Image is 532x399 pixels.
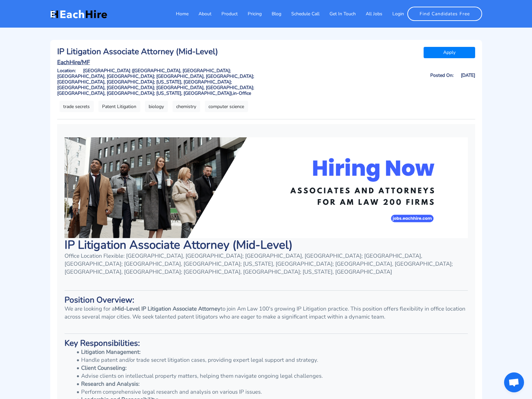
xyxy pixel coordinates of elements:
[81,380,140,388] strong: Research and Analysis:
[57,68,263,96] h6: Location: [GEOGRAPHIC_DATA] ([GEOGRAPHIC_DATA], [GEOGRAPHIC_DATA]; [GEOGRAPHIC_DATA], [GEOGRAPHIC...
[407,7,482,21] a: Find Candidates Free
[73,372,468,380] li: Advise clients on intellectual property matters, helping them navigate ongoing legal challenges.
[382,7,404,21] a: Login
[81,348,141,356] strong: Litigation Management:
[238,7,262,21] a: Pricing
[81,364,127,372] strong: Client Counseling:
[50,9,107,19] img: EachHire Logo
[57,58,90,66] u: EachHire/MF
[166,7,189,21] a: Home
[65,238,468,252] h1: IP Litigation Associate Attorney (Mid-Level)
[73,356,468,364] li: Handle patent and/or trade secret litigation cases, providing expert legal support and strategy.
[262,7,281,21] a: Blog
[65,137,468,238] img: 3daa2b07-3ca5-4f8f-854b-ae63845cf1a7
[504,372,524,392] div: Open chat
[65,252,468,276] p: Office Location Flexible: [GEOGRAPHIC_DATA], [GEOGRAPHIC_DATA]; [GEOGRAPHIC_DATA], [GEOGRAPHIC_DA...
[65,305,468,321] p: We are looking for a to join Am Law 100's growing IP Litigation practice. This position offers fl...
[233,90,251,96] span: in-Office
[73,388,468,396] li: Perform comprehensive legal research and analysis on various IP issues.
[424,47,475,58] a: Apply
[189,7,211,21] a: About
[115,305,220,313] strong: Mid-Level IP Litigation Associate Attorney
[57,59,263,66] a: EachHire/MF
[356,7,382,21] a: All Jobs
[65,337,140,349] strong: Key Responsibilities:
[57,47,263,57] h3: IP Litigation Associate Attorney (Mid-Level)
[65,294,134,306] strong: Position Overview:
[211,7,238,21] a: Product
[270,73,475,78] h6: Posted On: [DATE]
[281,7,320,21] a: Schedule Call
[320,7,356,21] a: Get In Touch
